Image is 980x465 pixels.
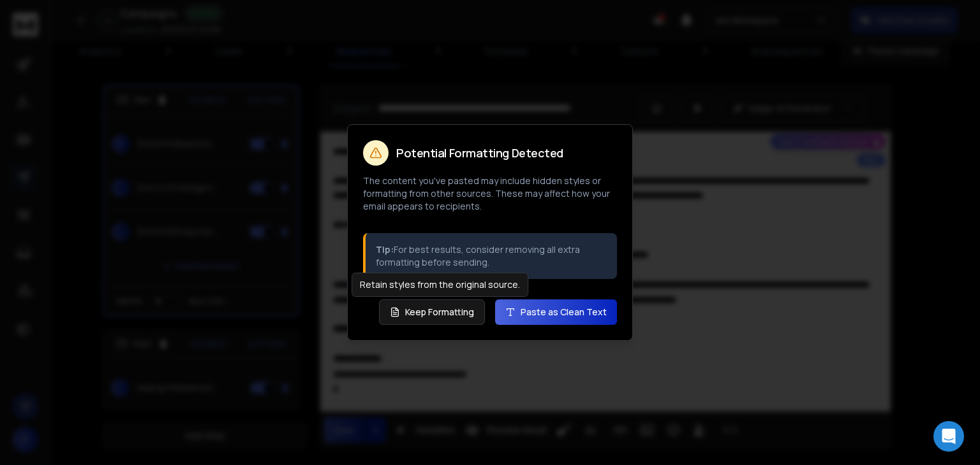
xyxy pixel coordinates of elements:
[376,243,607,269] p: For best results, consider removing all extra formatting before sending.
[363,175,617,213] p: The content you've pasted may include hidden styles or formatting from other sources. These may a...
[396,147,563,159] h2: Potential Formatting Detected
[376,243,394,255] strong: Tip:
[933,421,964,452] div: Open Intercom Messenger
[352,273,528,297] div: Retain styles from the original source.
[379,299,485,325] button: Keep Formatting
[495,299,617,325] button: Paste as Clean Text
